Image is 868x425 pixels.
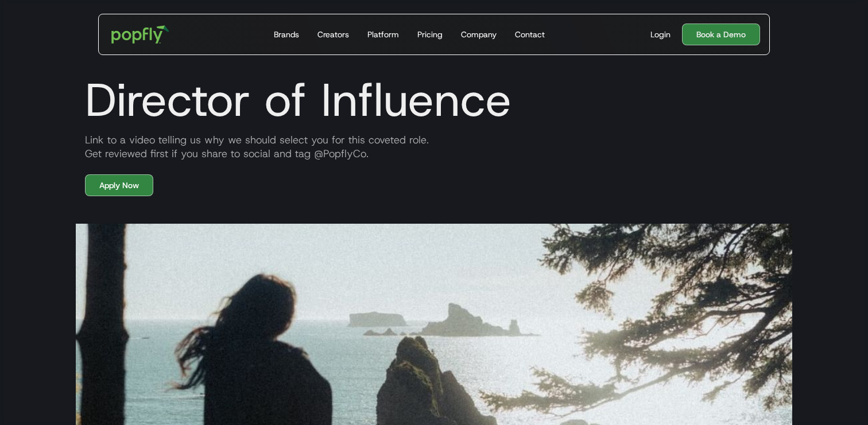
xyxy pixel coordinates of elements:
a: Brands [269,14,304,54]
a: Apply Now [85,174,153,196]
div: Creators [317,29,349,40]
div: Login [650,29,671,40]
a: Book a Demo [682,24,760,45]
a: Contact [510,14,549,54]
div: Contact [515,29,545,40]
div: Brands [274,29,299,40]
div: Link to a video telling us why we should select you for this coveted role. Get reviewed first if ... [76,133,792,161]
a: Login [646,29,675,40]
h1: Director of Influence [76,72,792,127]
a: Pricing [413,14,447,54]
a: Platform [363,14,404,54]
a: Creators [313,14,354,54]
div: Pricing [417,29,443,40]
a: Company [456,14,501,54]
a: home [103,17,177,52]
div: Platform [367,29,399,40]
div: Company [461,29,497,40]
